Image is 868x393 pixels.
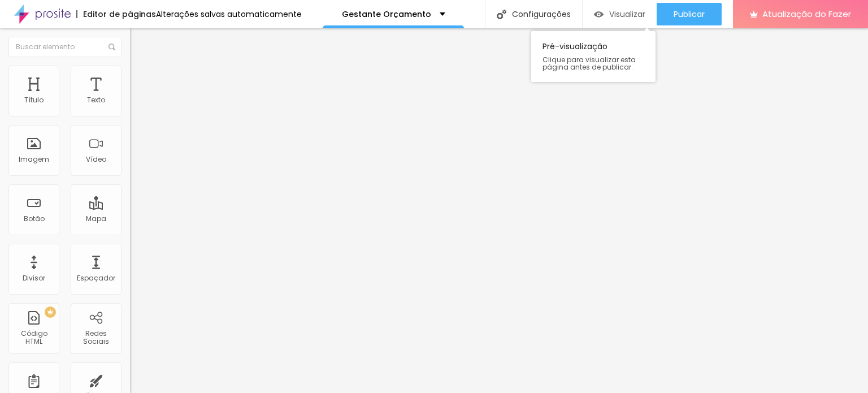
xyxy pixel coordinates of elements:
[583,3,657,25] button: Visualizar
[8,37,121,57] input: Buscar elemento
[21,329,47,346] font: Código HTML
[342,8,431,20] font: Gestante Orçamento
[594,10,604,19] img: view-1.svg
[156,8,302,20] font: Alterações salvas automaticamente
[108,44,115,50] img: Ícone
[657,3,722,25] button: Publicar
[542,41,607,52] font: Pré-visualização
[762,8,851,20] font: Atualização do Fazer
[19,154,49,164] font: Imagem
[609,8,645,20] font: Visualizar
[497,10,506,19] img: Ícone
[542,55,636,72] font: Clique para visualizar esta página antes de publicar.
[83,8,156,20] font: Editor de páginas
[23,273,45,283] font: Divisor
[130,28,868,393] iframe: Editor
[77,273,115,283] font: Espaçador
[87,95,105,105] font: Texto
[24,214,45,223] font: Botão
[83,329,109,346] font: Redes Sociais
[674,8,705,20] font: Publicar
[24,95,44,105] font: Título
[86,214,106,223] font: Mapa
[86,154,106,164] font: Vídeo
[512,8,571,20] font: Configurações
